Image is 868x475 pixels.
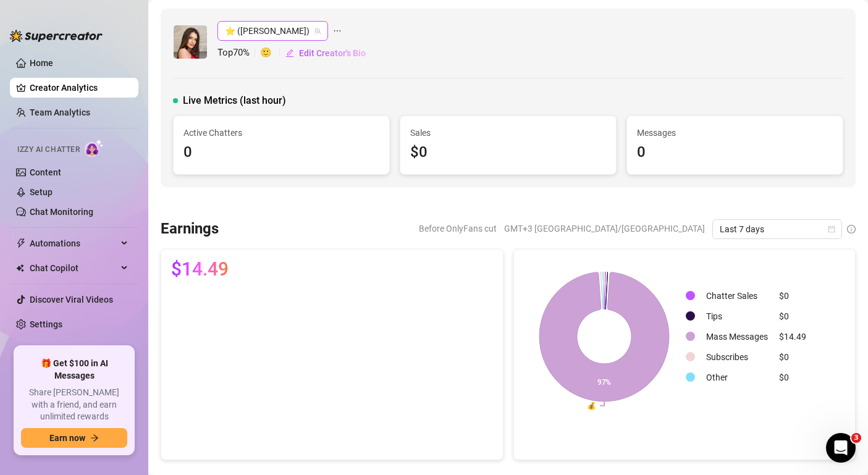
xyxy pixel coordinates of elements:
span: Live Metrics (last hour) [183,93,286,108]
span: arrow-right [90,434,99,442]
span: calendar [828,225,835,233]
span: Automations [30,233,117,253]
span: team [314,27,321,35]
button: Edit Creator's Bio [285,43,366,63]
span: $14.49 [171,259,229,279]
div: 0 [637,141,833,164]
span: Share [PERSON_NAME] with a friend, and earn unlimited rewards [21,387,127,423]
a: Discover Viral Videos [30,295,113,305]
span: GMT+3 [GEOGRAPHIC_DATA]/[GEOGRAPHIC_DATA] [504,219,705,238]
iframe: Intercom live chat [826,433,856,463]
span: Messages [637,126,833,140]
td: Chatter Sales [701,286,773,305]
span: thunderbolt [16,238,26,248]
span: info-circle [847,225,856,233]
td: Mass Messages [701,327,773,346]
span: 🙂 [260,46,285,61]
img: AI Chatter [85,139,104,157]
div: $0 [779,309,806,323]
a: Home [30,58,53,68]
span: Top 70 % [217,46,260,61]
div: $0 [779,289,806,303]
div: $0 [779,350,806,364]
td: Other [701,368,773,387]
img: logo-BBDzfeDw.svg [10,30,103,42]
td: Subscribes [701,347,773,366]
a: Team Analytics [30,107,90,117]
span: Izzy AI Chatter [17,144,80,156]
a: Content [30,167,61,177]
div: 0 [183,141,379,164]
a: Settings [30,319,62,329]
span: Before OnlyFans cut [419,219,497,238]
div: $0 [410,141,606,164]
button: Earn nowarrow-right [21,428,127,448]
h3: Earnings [161,219,219,239]
img: Chat Copilot [16,264,24,272]
td: Tips [701,306,773,326]
span: Earn now [49,433,85,443]
text: 💰 [587,401,596,410]
span: Active Chatters [183,126,379,140]
span: edit [285,49,294,57]
span: ⭐️ (camilla_shein) [225,22,321,40]
div: $14.49 [779,330,806,343]
a: Creator Analytics [30,78,129,98]
a: Chat Monitoring [30,207,93,217]
span: Last 7 days [720,220,835,238]
span: Chat Copilot [30,258,117,278]
a: Setup [30,187,53,197]
span: 3 [851,433,861,443]
span: ellipsis [333,21,342,41]
span: Sales [410,126,606,140]
div: $0 [779,371,806,384]
img: ⭐️ [174,25,207,59]
span: 🎁 Get $100 in AI Messages [21,358,127,382]
span: Edit Creator's Bio [299,48,366,58]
